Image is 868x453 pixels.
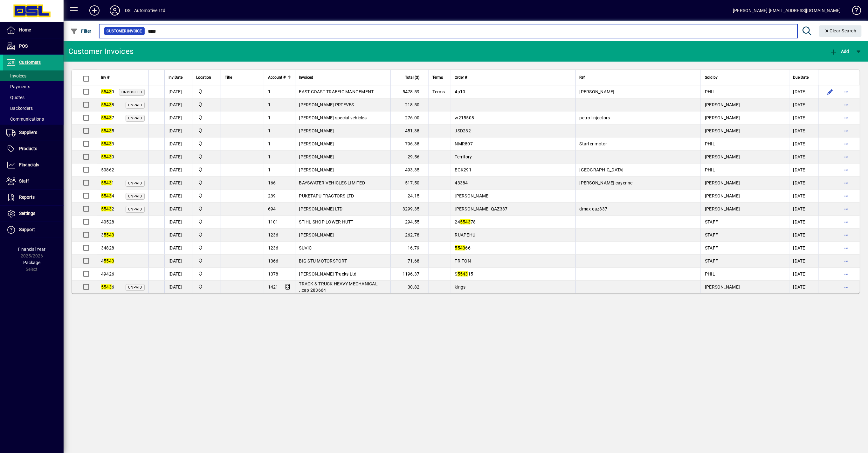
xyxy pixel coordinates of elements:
[101,206,114,211] span: 2
[842,217,852,227] button: More options
[705,141,715,146] span: PHIL
[101,128,114,133] span: 5
[3,157,64,173] a: Financials
[164,163,192,177] td: [DATE]
[455,258,471,263] span: TRITON
[705,284,740,290] span: [PERSON_NAME]
[842,256,852,266] button: More options
[299,89,374,94] span: EAST COAST TRAFFIC MANGEMENT
[19,195,35,200] span: Reports
[101,271,114,276] span: 49426
[196,74,217,81] div: Location
[824,28,857,33] span: Clear Search
[101,154,112,159] em: 5543
[390,137,429,150] td: 796.38
[268,115,271,120] span: 1
[830,49,849,54] span: Add
[458,271,468,276] em: 5543
[19,227,35,232] span: Support
[196,114,217,121] span: Central
[196,205,217,212] span: Central
[101,167,114,172] span: 50862
[842,113,852,123] button: More options
[70,29,92,34] span: Filter
[829,46,851,57] button: Add
[164,98,192,111] td: [DATE]
[6,106,33,111] span: Backorders
[455,206,508,211] span: [PERSON_NAME] QAZ337
[299,232,334,237] span: [PERSON_NAME]
[825,87,835,97] button: Edit
[101,180,112,185] em: 5543
[390,150,429,163] td: 29.56
[3,173,64,189] a: Staff
[842,100,852,110] button: More options
[299,245,312,250] span: SUVIC
[789,177,818,190] td: [DATE]
[128,181,142,185] span: Unpaid
[128,116,142,120] span: Unpaid
[789,268,818,281] td: [DATE]
[705,219,718,224] span: STAFF
[793,74,809,81] span: Due Date
[68,46,134,57] div: Customer Invoices
[299,115,367,120] span: [PERSON_NAME] special vehicles
[128,103,142,107] span: Unpaid
[3,125,64,141] a: Suppliers
[105,5,125,16] button: Profile
[390,98,429,111] td: 218.50
[19,211,35,216] span: Settings
[164,242,192,255] td: [DATE]
[196,283,217,290] span: Central
[69,25,93,37] button: Filter
[101,74,109,81] span: Inv #
[705,245,718,250] span: STAFF
[793,74,815,81] div: Due Date
[104,232,114,237] em: 5543
[455,74,572,81] div: Order #
[164,137,192,150] td: [DATE]
[705,180,740,185] span: [PERSON_NAME]
[455,74,467,81] span: Order #
[196,270,217,277] span: Central
[299,180,365,185] span: BAYSWATER VEHICLES LIMITED
[101,258,114,263] span: 4
[196,74,211,81] span: Location
[789,137,818,150] td: [DATE]
[101,206,112,211] em: 5543
[299,219,354,224] span: STIHL SHOP LOWER HUTT
[164,229,192,242] td: [DATE]
[164,111,192,124] td: [DATE]
[268,258,279,263] span: 1366
[3,103,64,114] a: Backorders
[268,102,271,107] span: 1
[268,219,279,224] span: 1101
[101,102,112,107] em: 5543
[101,180,114,185] span: 1
[196,179,217,186] span: Central
[789,216,818,229] td: [DATE]
[455,180,468,185] span: 43384
[196,88,217,95] span: Central
[789,111,818,124] td: [DATE]
[705,115,740,120] span: [PERSON_NAME]
[101,154,114,159] span: 0
[299,74,313,81] span: Invoiced
[705,258,718,263] span: STAFF
[842,87,852,97] button: More options
[6,73,26,78] span: Invoices
[580,206,608,211] span: dmax qaz337
[164,203,192,216] td: [DATE]
[789,255,818,268] td: [DATE]
[6,84,30,89] span: Payments
[580,180,633,185] span: [PERSON_NAME] cayenne
[3,114,64,124] a: Communications
[789,150,818,163] td: [DATE]
[789,163,818,177] td: [DATE]
[196,140,217,147] span: Central
[268,180,276,185] span: 166
[390,216,429,229] td: 294.55
[101,193,112,198] em: 5543
[196,257,217,264] span: Central
[101,245,114,250] span: 34828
